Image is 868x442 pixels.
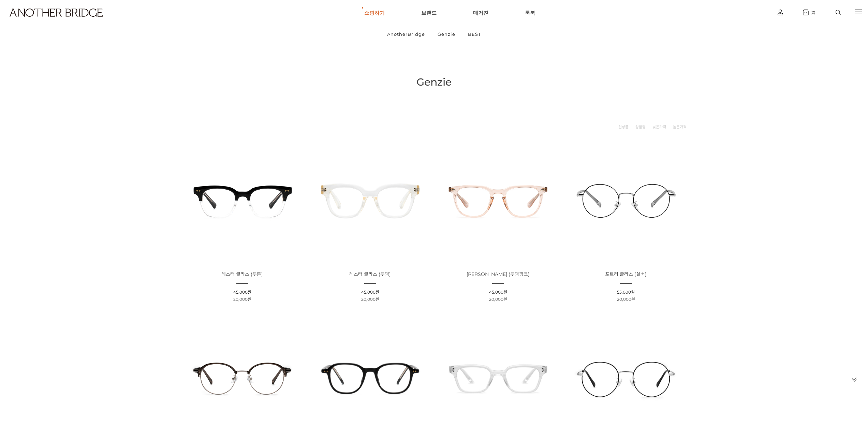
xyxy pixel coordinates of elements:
[809,10,815,15] span: (0)
[309,139,432,262] img: 레스터 글라스 - 투명 안경 제품 이미지
[605,271,647,277] span: 포트리 글라스 (실버)
[10,9,103,17] img: logo
[364,0,385,25] a: 쇼핑하기
[836,10,841,15] img: search
[803,10,809,15] img: cart
[564,316,688,439] img: 론다 청광차단 글라스 실버블랙 제품 이미지
[635,123,646,130] a: 상품명
[462,25,487,43] a: BEST
[437,316,560,439] img: 페르니 글라스 투명 제품 이미지
[361,290,379,295] span: 45,000원
[605,272,647,277] a: 포트리 글라스 (실버)
[652,123,666,130] a: 낮은가격
[432,25,461,43] a: Genzie
[233,297,251,302] span: 20,000원
[233,290,251,295] span: 45,000원
[3,9,134,33] a: logo
[617,290,635,295] span: 55,000원
[361,297,379,302] span: 20,000원
[181,139,304,262] img: 레스터 글라스 투톤 - 세련된 투톤 안경 제품 이미지
[673,123,687,130] a: 높은가격
[221,271,263,277] span: 레스터 글라스 (투톤)
[778,10,783,15] img: cart
[309,316,432,439] img: 슈베린 글라스 - 블랙 안경 제품 이미지
[489,297,507,302] span: 20,000원
[181,316,304,439] img: 로하 글라스 투명브라운 - 세련된 디자인의 안경 이미지
[618,123,629,130] a: 신상품
[467,271,530,277] span: [PERSON_NAME] (투명핑크)
[467,272,530,277] a: [PERSON_NAME] (투명핑크)
[416,76,452,88] span: Genzie
[473,0,488,25] a: 매거진
[489,290,507,295] span: 45,000원
[381,25,431,43] a: AnotherBridge
[221,272,263,277] a: 레스터 글라스 (투톤)
[349,272,391,277] a: 레스터 글라스 (투명)
[421,0,437,25] a: 브랜드
[349,271,391,277] span: 레스터 글라스 (투명)
[617,297,635,302] span: 20,000원
[564,139,688,262] img: 포트리 글라스 - 실버 안경 이미지
[803,10,815,15] a: (0)
[525,0,535,25] a: 룩북
[437,139,560,262] img: 애크런 글라스 - 투명핑크 안경 제품 이미지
